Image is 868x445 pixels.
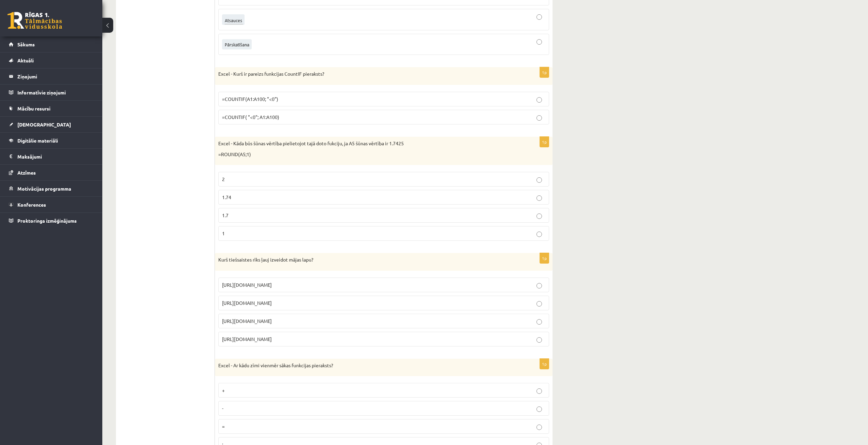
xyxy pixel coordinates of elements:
span: Sākums [17,41,35,47]
span: [URL][DOMAIN_NAME] [222,282,272,288]
input: 1 [536,232,542,237]
input: 2 [536,177,542,183]
span: Proktoringa izmēģinājums [17,218,77,224]
span: 1.7 [222,212,229,218]
a: Informatīvie ziņojumi [9,85,94,100]
a: Sākums [9,36,94,52]
input: =COUNTIF( "<0"; A1:A100) [536,115,542,121]
legend: Maksājumi [17,149,94,164]
input: = [536,425,542,430]
input: [URL][DOMAIN_NAME] [536,301,542,307]
p: 1p [540,358,549,369]
input: 1.7 [536,213,542,219]
p: 1p [540,253,549,264]
a: Maksājumi [9,149,94,164]
span: + [222,387,225,393]
span: [URL][DOMAIN_NAME] [222,336,272,342]
span: Motivācijas programma [17,186,71,192]
p: Excel - Kurš ir pareizs funkcijas CountIF pieraksts? [218,71,515,77]
a: Atzīmes [9,165,94,180]
a: [DEMOGRAPHIC_DATA] [9,117,94,132]
input: [URL][DOMAIN_NAME] [536,319,542,325]
span: Mācību resursi [17,105,50,112]
img: Ekr%C4%81nuz%C5%86%C4%93mums_2024-08-20_141824.png [222,39,252,49]
span: Aktuāli [17,57,34,63]
input: =COUNTIF(A1:A100; "<0") [536,97,542,103]
span: Digitālie materiāli [17,137,58,144]
img: Ekr%C4%81nuz%C5%86%C4%93mums_2024-08-20_141817.png [222,14,245,25]
input: 1.74 [536,195,542,201]
span: 1 [222,230,225,236]
legend: Informatīvie ziņojumi [17,85,94,100]
span: - [222,405,223,411]
a: Proktoringa izmēģinājums [9,213,94,228]
span: Konferences [17,202,46,208]
span: = [222,423,225,429]
legend: Ziņojumi [17,69,94,84]
a: Aktuāli [9,53,94,68]
p: Kurš tiešsaistes rīks ļauj izveidot mājas lapu? [218,256,515,263]
span: [URL][DOMAIN_NAME] [222,318,272,324]
p: =ROUND(A5;1) [218,151,515,158]
a: Motivācijas programma [9,181,94,196]
span: Atzīmes [17,169,36,176]
span: 2 [222,176,225,182]
p: 1p [540,67,549,78]
span: =COUNTIF(A1:A100; "<0") [222,96,278,102]
p: Excel - Ar kādu zīmi vienmēr sākas funkcijas pieraksts? [218,362,515,369]
span: 1.74 [222,194,231,200]
span: =COUNTIF( "<0"; A1:A100) [222,114,279,120]
a: Konferences [9,197,94,212]
a: Ziņojumi [9,69,94,84]
span: [DEMOGRAPHIC_DATA] [17,121,71,128]
input: [URL][DOMAIN_NAME] [536,283,542,288]
input: + [536,388,542,394]
a: Digitālie materiāli [9,133,94,148]
p: 1p [540,136,549,147]
a: Rīgas 1. Tālmācības vidusskola [8,12,62,29]
input: [URL][DOMAIN_NAME] [536,337,542,343]
p: Excel - Kāda būs šūnas vērtība pielietojot tajā doto fukciju, ja A5 šūnas vērtība ir 1.7425 [218,140,515,147]
span: [URL][DOMAIN_NAME] [222,300,272,306]
a: Mācību resursi [9,101,94,116]
input: - [536,406,542,412]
